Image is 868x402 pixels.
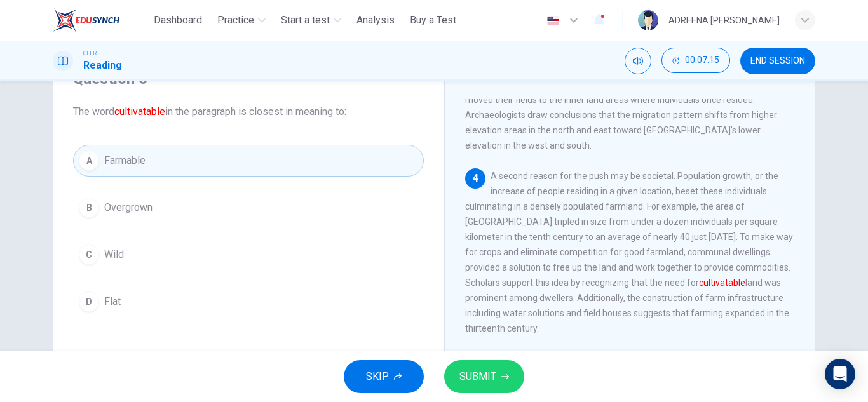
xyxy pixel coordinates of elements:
span: Analysis [356,13,395,28]
button: Practice [212,9,271,32]
span: Dashboard [154,13,202,28]
button: BOvergrown [73,192,424,224]
h1: Reading [83,58,122,73]
div: B [79,198,99,218]
span: Wild [104,247,124,262]
span: CEFR [83,49,97,58]
span: SKIP [366,368,389,385]
div: Open Intercom Messenger [825,359,855,389]
span: 00:07:15 [685,55,719,65]
font: cultivatable [114,105,165,117]
div: Hide [661,48,730,74]
span: Farmable [104,153,146,168]
span: A second reason for the push may be societal. Population growth, or the increase of people residi... [465,171,793,333]
span: SUBMIT [459,368,496,385]
div: D [79,291,99,312]
span: Flat [104,294,121,309]
span: The word in the paragraph is closest in meaning to: [73,104,424,119]
button: SKIP [344,360,424,393]
button: Buy a Test [405,9,461,32]
button: END SESSION [740,48,815,74]
button: Analysis [351,9,400,32]
span: Buy a Test [410,13,456,28]
img: Profile picture [638,10,658,30]
font: cultivatable [699,278,745,288]
a: ELTC logo [53,8,149,33]
div: Mute [625,48,651,74]
div: C [79,245,99,265]
button: Start a test [276,9,346,32]
img: en [545,16,561,25]
button: Dashboard [149,9,207,32]
div: A [79,151,99,171]
span: Practice [217,13,254,28]
button: CWild [73,239,424,271]
button: 00:07:15 [661,48,730,73]
div: ADREENA [PERSON_NAME] [668,13,780,28]
button: DFlat [73,286,424,318]
button: AFarmable [73,145,424,177]
img: ELTC logo [53,8,119,33]
button: SUBMIT [444,360,524,393]
span: END SESSION [750,56,805,66]
span: Start a test [281,13,330,28]
span: Overgrown [104,200,153,215]
div: 4 [465,168,485,189]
